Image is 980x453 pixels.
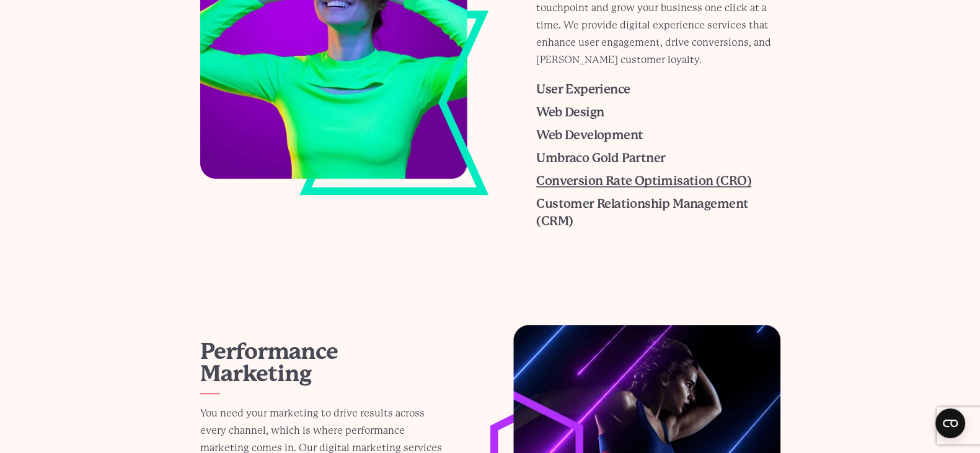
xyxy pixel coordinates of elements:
a: Conversion Rate Optimisation (CRO) [536,174,751,188]
button: Open CMP widget [935,408,965,438]
a: Umbraco Gold Partner [536,151,665,165]
a: Customer Relationship Management (CRM) [536,197,748,228]
a: Performance Marketing [200,339,338,387]
a: Web Development [536,128,643,142]
a: Web Design [536,105,604,119]
a: User Experience [536,82,630,97]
